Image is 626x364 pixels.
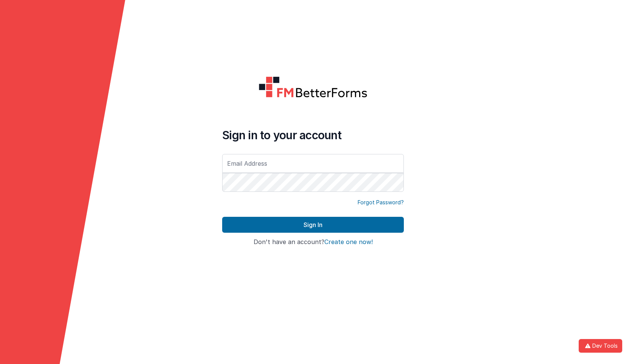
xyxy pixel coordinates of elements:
[358,199,404,206] a: Forgot Password?
[324,239,373,246] button: Create one now!
[222,217,404,233] button: Sign In
[222,128,404,142] h4: Sign in to your account
[222,154,404,173] input: Email Address
[579,339,622,353] button: Dev Tools
[222,239,404,246] h4: Don't have an account?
